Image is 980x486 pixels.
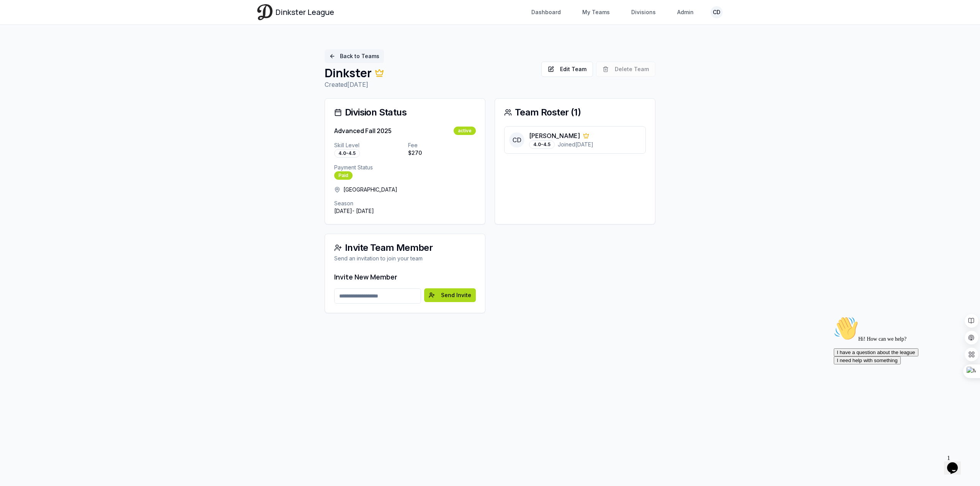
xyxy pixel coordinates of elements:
[334,149,360,158] div: 4.0-4.5
[3,43,70,51] button: I need help with something
[578,5,614,19] a: My Teams
[504,108,646,117] div: Team Roster ( 1 )
[257,4,273,20] img: Dinkster
[334,271,476,282] h3: Invite New Member
[334,164,476,171] p: Payment Status
[334,126,392,135] h3: Advanced Fall 2025
[334,207,476,215] p: [DATE] - [DATE]
[334,255,476,262] div: Send an invitation to join your team
[325,49,384,63] a: Back to Teams
[527,5,565,19] a: Dashboard
[627,5,660,19] a: Divisions
[334,171,353,180] div: Paid
[454,127,476,135] div: active
[257,4,334,20] a: Dinkster League
[408,149,476,157] p: $ 270
[529,131,580,140] p: [PERSON_NAME]
[509,132,524,148] span: CD
[424,288,476,302] button: Send Invite
[334,200,476,207] p: Season
[3,3,141,51] div: 👋Hi! How can we help?I have a question about the leagueI need help with something
[3,3,28,28] img: :wave:
[334,108,476,117] div: Division Status
[3,35,88,43] button: I have a question about the league
[334,141,402,149] p: Skill Level
[408,141,476,149] p: Fee
[276,7,334,18] span: Dinkster League
[325,66,535,80] h1: Dinkster
[831,313,969,448] iframe: chat widget
[3,23,76,29] span: Hi! How can we help?
[343,186,397,193] span: [GEOGRAPHIC_DATA]
[673,5,698,19] a: Admin
[541,62,593,77] button: Edit Team
[325,80,535,89] p: Created [DATE]
[710,6,723,18] button: CD
[334,243,476,252] div: Invite Team Member
[944,452,969,475] iframe: chat widget
[529,140,555,149] div: 4.0-4.5
[558,141,593,148] span: Joined [DATE]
